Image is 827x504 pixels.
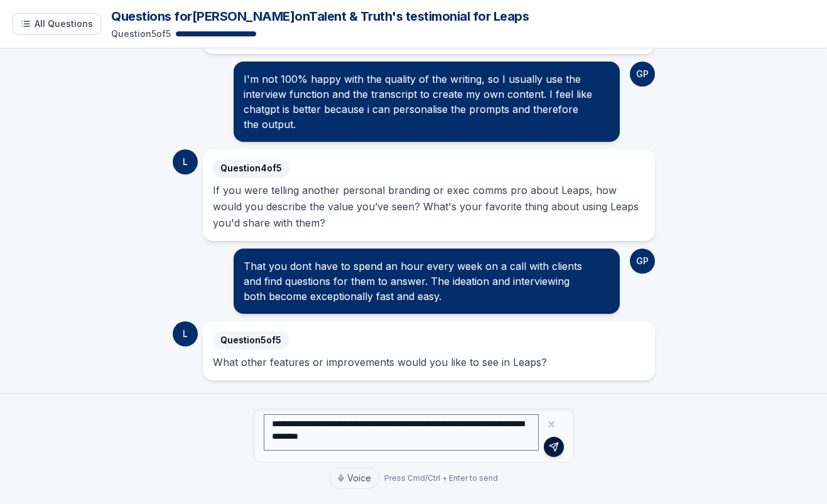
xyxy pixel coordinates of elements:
span: Question 4 of 5 [213,159,289,177]
p: If you were telling another personal branding or exec comms pro about Leaps, how would you descri... [213,182,645,231]
p: Question 5 of 5 [111,28,171,40]
span: Question 5 of 5 [213,331,289,349]
button: Voice [329,468,379,489]
div: L [173,321,198,346]
button: Show all questions [13,13,101,35]
div: L [173,149,198,174]
p: What other features or improvements would you like to see in Leaps? [213,354,645,370]
h1: Questions for [PERSON_NAME] on Talent & Truth's testimonial for Leaps [111,8,814,25]
div: GP [630,62,655,87]
span: All Questions [35,18,93,30]
div: GP [630,249,655,274]
div: I'm not 100% happy with the quality of the writing, so I usually use the interview function and t... [244,72,609,132]
div: That you dont have to spend an hour every week on a call with clients and find questions for them... [244,259,609,304]
div: Press Cmd/Ctrl + Enter to send [384,473,498,483]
